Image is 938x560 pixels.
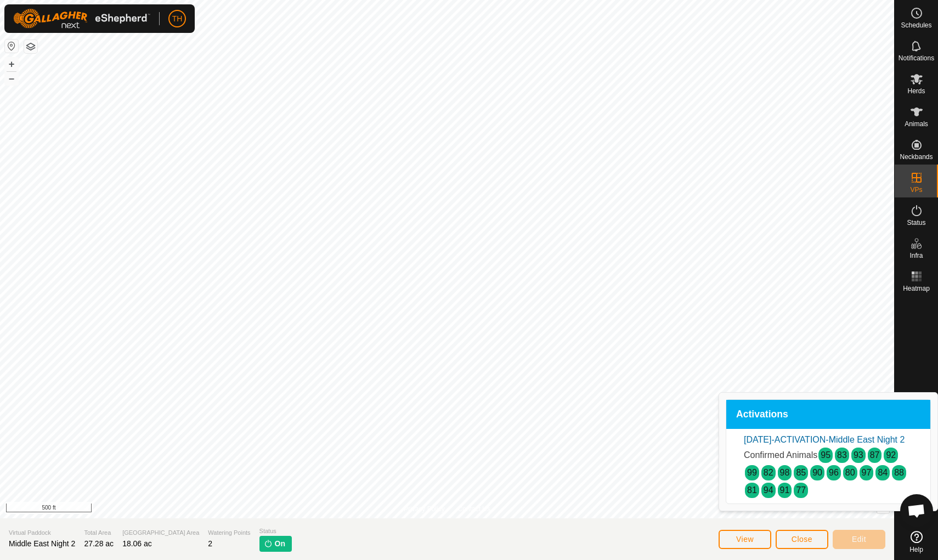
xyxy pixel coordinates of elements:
[736,410,788,420] span: Activations
[852,535,866,544] span: Edit
[259,527,292,536] span: Status
[5,72,18,85] button: –
[862,468,872,477] a: 97
[829,468,839,477] a: 96
[792,535,812,544] span: Close
[900,494,933,527] div: Open chat
[264,539,273,548] img: turn-on
[812,468,822,477] a: 90
[909,546,923,553] span: Help
[796,485,806,495] a: 77
[24,40,37,53] button: Map Layers
[870,450,880,460] a: 87
[909,252,923,259] span: Infra
[907,219,925,226] span: Status
[9,528,75,538] span: Virtual Paddock
[275,538,285,550] span: On
[854,450,863,460] a: 93
[776,530,828,549] button: Close
[744,435,905,444] a: [DATE]-ACTIVATION-Middle East Night 2
[821,450,830,460] a: 95
[900,154,933,160] span: Neckbands
[878,468,888,477] a: 84
[837,450,847,460] a: 83
[172,13,183,25] span: TH
[5,39,18,53] button: Reset Map
[910,186,922,193] span: VPs
[780,485,790,495] a: 91
[208,528,250,538] span: Watering Points
[84,539,114,548] span: 27.28 ac
[907,88,925,94] span: Herds
[747,485,757,495] a: 81
[13,9,150,29] img: Gallagher Logo
[744,450,817,460] span: Confirmed Animals
[895,527,938,557] a: Help
[886,450,896,460] a: 92
[833,530,885,549] button: Edit
[122,539,152,548] span: 18.06 ac
[736,535,754,544] span: View
[901,22,931,29] span: Schedules
[719,530,771,549] button: View
[9,539,75,548] span: Middle East Night 2
[903,285,930,292] span: Heatmap
[5,58,18,71] button: +
[764,468,773,477] a: 82
[404,504,445,514] a: Privacy Policy
[845,468,855,477] a: 80
[894,468,904,477] a: 88
[747,468,757,477] a: 99
[208,539,212,548] span: 2
[905,121,928,127] span: Animals
[122,528,199,538] span: [GEOGRAPHIC_DATA] Area
[780,468,790,477] a: 98
[764,485,773,495] a: 94
[899,55,934,61] span: Notifications
[458,504,490,514] a: Contact Us
[796,468,806,477] a: 85
[84,528,114,538] span: Total Area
